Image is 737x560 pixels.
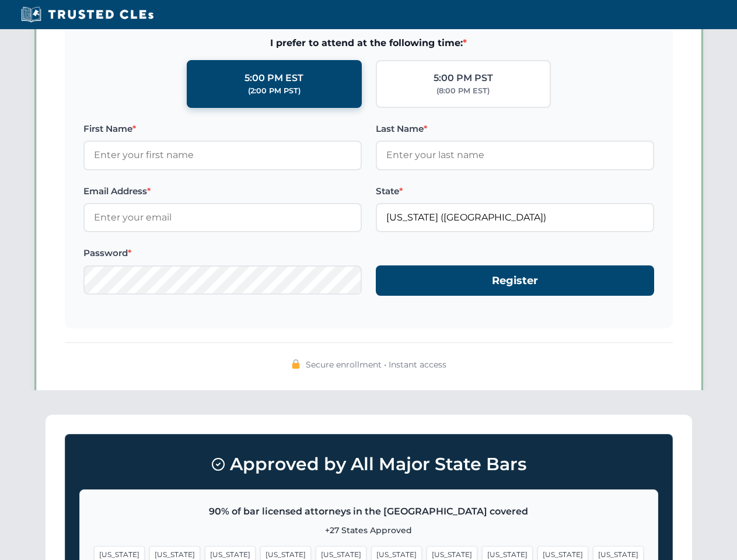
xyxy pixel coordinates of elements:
[83,203,362,232] input: Enter your email
[244,71,303,86] div: 5:00 PM EST
[436,85,490,97] div: (8:00 PM EST)
[83,36,654,51] span: I prefer to attend at the following time:
[18,6,157,23] img: Trusted CLEs
[83,122,362,136] label: First Name
[83,246,362,260] label: Password
[376,184,654,198] label: State
[376,141,654,170] input: Enter your last name
[376,203,654,232] input: Washington (WA)
[306,358,446,371] span: Secure enrollment • Instant access
[376,265,654,296] button: Register
[248,85,301,97] div: (2:00 PM PST)
[376,122,654,136] label: Last Name
[291,359,301,369] img: 🔒
[434,71,493,86] div: 5:00 PM PST
[83,141,362,170] input: Enter your first name
[79,449,658,480] h3: Approved by All Major State Bars
[94,504,644,519] p: 90% of bar licensed attorneys in the [GEOGRAPHIC_DATA] covered
[83,184,362,198] label: Email Address
[94,524,644,537] p: +27 States Approved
